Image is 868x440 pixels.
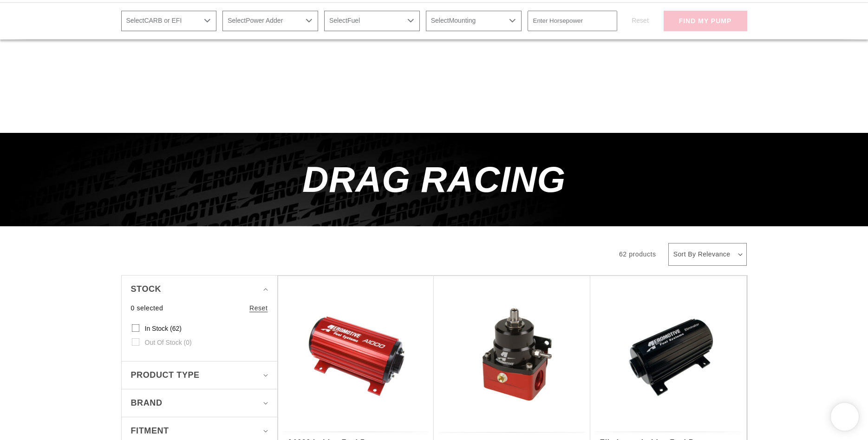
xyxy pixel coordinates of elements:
span: In stock (62) [145,324,182,333]
summary: Brand (0 selected) [131,389,268,417]
span: Out of stock (0) [145,338,192,347]
summary: Stock (0 selected) [131,276,268,303]
span: Product type [131,368,200,382]
span: Brand [131,396,163,410]
span: Drag Racing [302,159,566,200]
span: 62 products [619,250,656,258]
span: Stock [131,282,162,296]
select: Fuel [324,11,420,31]
select: Mounting [426,11,522,31]
input: Enter Horsepower [528,11,617,31]
select: CARB or EFI [121,11,217,31]
summary: Product type (0 selected) [131,361,268,389]
span: Fitment [131,424,169,438]
a: Reset [249,303,268,313]
span: 0 selected [131,303,163,313]
select: Power Adder [222,11,318,31]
